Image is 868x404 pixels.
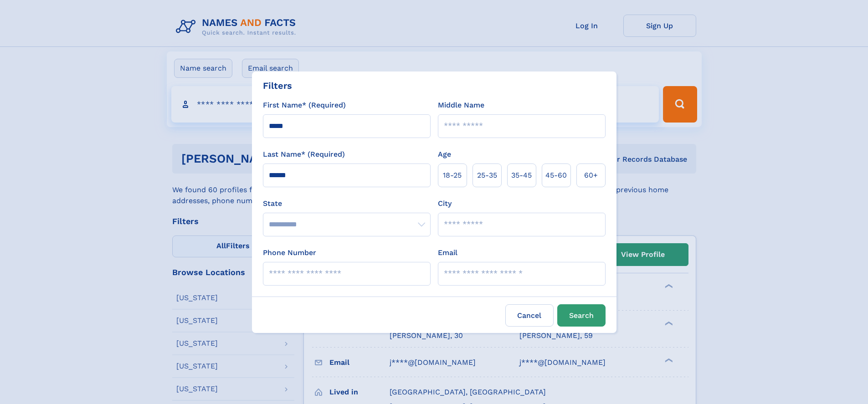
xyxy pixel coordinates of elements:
[438,198,452,209] label: City
[557,304,606,327] button: Search
[511,170,532,181] span: 35‑45
[545,170,567,181] span: 45‑60
[443,170,462,181] span: 18‑25
[263,149,345,160] label: Last Name* (Required)
[477,170,497,181] span: 25‑35
[263,198,431,209] label: State
[263,79,292,92] div: Filters
[584,170,598,181] span: 60+
[505,304,554,327] label: Cancel
[438,149,451,160] label: Age
[438,100,484,111] label: Middle Name
[263,247,316,258] label: Phone Number
[263,100,346,111] label: First Name* (Required)
[438,247,457,258] label: Email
